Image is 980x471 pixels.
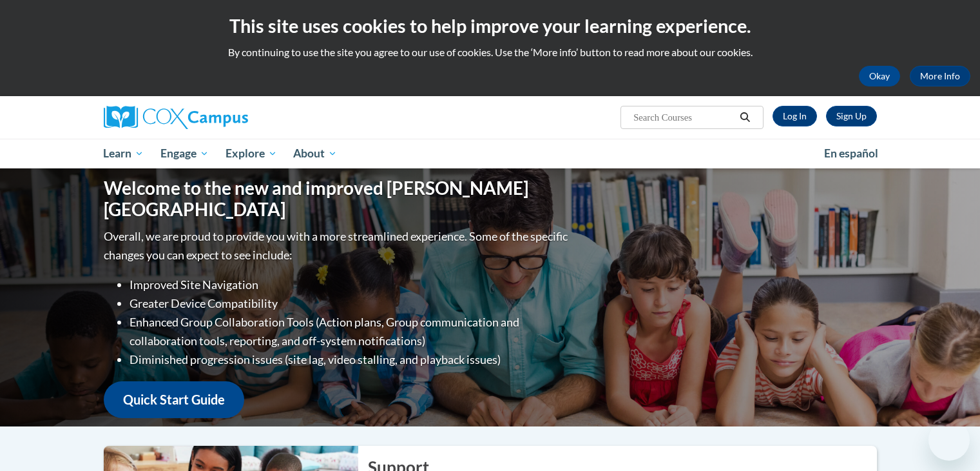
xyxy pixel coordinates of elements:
h2: This site uses cookies to help improve your learning experience. [10,13,970,39]
p: By continuing to use the site you agree to our use of cookies. Use the ‘More info’ button to read... [10,45,970,59]
a: Quick Start Guide [104,381,244,418]
h1: Welcome to the new and improved [PERSON_NAME][GEOGRAPHIC_DATA] [104,177,571,221]
li: Improved Site Navigation [130,276,571,294]
button: Search [735,110,754,125]
a: About [285,139,345,168]
a: More Info [910,66,970,86]
span: Engage [160,146,209,161]
span: En español [824,146,878,160]
a: Explore [217,139,285,168]
span: About [293,146,337,161]
a: En español [816,140,887,167]
a: Log In [773,106,817,126]
a: Cox Campus [104,106,349,129]
button: Okay [859,66,900,86]
div: Main menu [84,139,896,168]
a: Engage [152,139,217,168]
li: Enhanced Group Collaboration Tools (Action plans, Group communication and collaboration tools, re... [130,313,571,350]
p: Overall, we are proud to provide you with a more streamlined experience. Some of the specific cha... [104,227,571,265]
li: Diminished progression issues (site lag, video stalling, and playback issues) [130,350,571,369]
img: Cox Campus [104,106,248,129]
a: Learn [95,139,153,168]
a: Register [826,106,877,126]
li: Greater Device Compatibility [130,294,571,313]
iframe: Button to launch messaging window [928,419,970,461]
span: Learn [103,146,144,161]
span: Explore [226,146,277,161]
input: Search Courses [632,110,735,125]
